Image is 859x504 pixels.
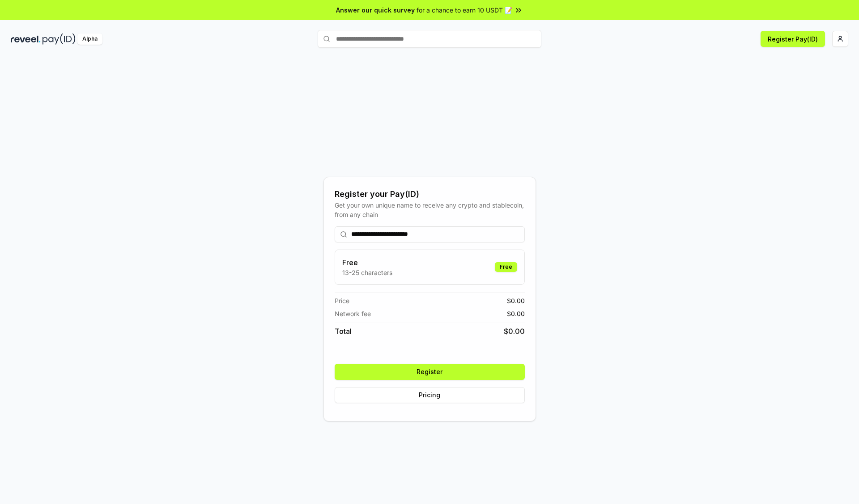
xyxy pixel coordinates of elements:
[507,296,525,305] span: $ 0.00
[335,188,525,200] div: Register your Pay(ID)
[495,262,517,272] div: Free
[342,257,392,268] h3: Free
[336,5,415,15] span: Answer our quick survey
[761,31,825,47] button: Register Pay(ID)
[43,33,76,45] img: pay_id
[507,309,525,318] span: $ 0.00
[504,326,525,337] span: $ 0.00
[335,387,525,403] button: Pricing
[335,326,352,337] span: Total
[11,33,41,45] img: reveel_dark
[417,5,512,15] span: for a chance to earn 10 USDT 📝
[335,296,349,305] span: Price
[335,200,525,219] div: Get your own unique name to receive any crypto and stablecoin, from any chain
[335,309,371,318] span: Network fee
[77,33,102,45] div: Alpha
[335,364,525,380] button: Register
[342,268,392,277] p: 13-25 characters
